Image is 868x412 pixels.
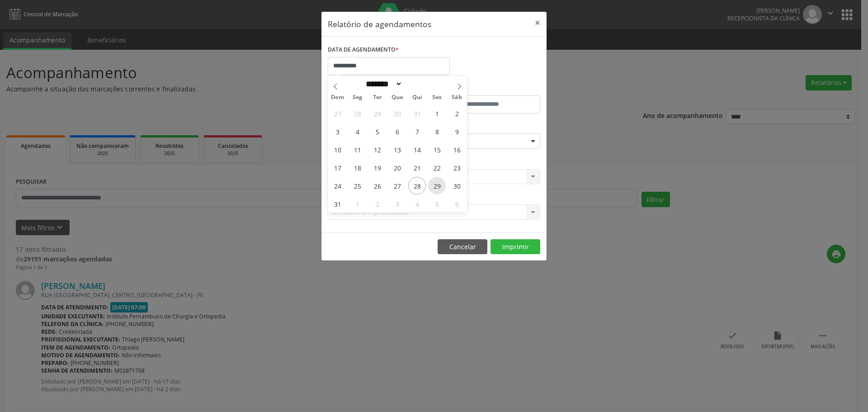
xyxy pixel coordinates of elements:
[528,12,547,34] button: Close
[349,104,366,122] span: Julho 28, 2025
[408,123,426,140] span: Agosto 7, 2025
[408,159,426,176] span: Agosto 21, 2025
[388,104,406,122] span: Julho 30, 2025
[388,141,406,158] span: Agosto 13, 2025
[428,195,446,213] span: Setembro 5, 2025
[348,95,368,100] span: Seg
[328,95,348,100] span: Dom
[368,159,386,176] span: Agosto 19, 2025
[368,123,386,140] span: Agosto 5, 2025
[448,195,466,213] span: Setembro 6, 2025
[448,104,466,122] span: Agosto 2, 2025
[448,141,466,158] span: Agosto 16, 2025
[368,141,386,158] span: Agosto 12, 2025
[448,177,466,194] span: Agosto 30, 2025
[491,239,540,255] button: Imprimir
[408,195,426,213] span: Setembro 4, 2025
[408,104,426,122] span: Julho 31, 2025
[388,159,406,176] span: Agosto 20, 2025
[428,104,446,122] span: Agosto 1, 2025
[329,195,346,213] span: Agosto 31, 2025
[329,104,346,122] span: Julho 27, 2025
[363,79,402,89] select: Month
[368,195,386,213] span: Setembro 2, 2025
[388,177,406,194] span: Agosto 27, 2025
[329,177,346,194] span: Agosto 24, 2025
[388,123,406,140] span: Agosto 6, 2025
[329,141,346,158] span: Agosto 10, 2025
[428,159,446,176] span: Agosto 22, 2025
[349,177,366,194] span: Agosto 25, 2025
[349,123,366,140] span: Agosto 4, 2025
[329,123,346,140] span: Agosto 3, 2025
[407,95,427,100] span: Qui
[428,177,446,194] span: Agosto 29, 2025
[388,195,406,213] span: Setembro 3, 2025
[427,95,447,100] span: Sex
[408,177,426,194] span: Agosto 28, 2025
[428,141,446,158] span: Agosto 15, 2025
[428,123,446,140] span: Agosto 8, 2025
[349,141,366,158] span: Agosto 11, 2025
[448,123,466,140] span: Agosto 9, 2025
[349,195,366,213] span: Setembro 1, 2025
[368,177,386,194] span: Agosto 26, 2025
[349,159,366,176] span: Agosto 18, 2025
[436,81,540,95] label: ATÉ
[368,104,386,122] span: Julho 29, 2025
[387,95,407,100] span: Qua
[408,141,426,158] span: Agosto 14, 2025
[438,239,487,255] button: Cancelar
[328,18,431,30] h5: Relatório de agendamentos
[448,159,466,176] span: Agosto 23, 2025
[368,95,387,100] span: Ter
[329,159,346,176] span: Agosto 17, 2025
[402,79,432,89] input: Year
[447,95,467,100] span: Sáb
[328,43,399,57] label: DATA DE AGENDAMENTO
